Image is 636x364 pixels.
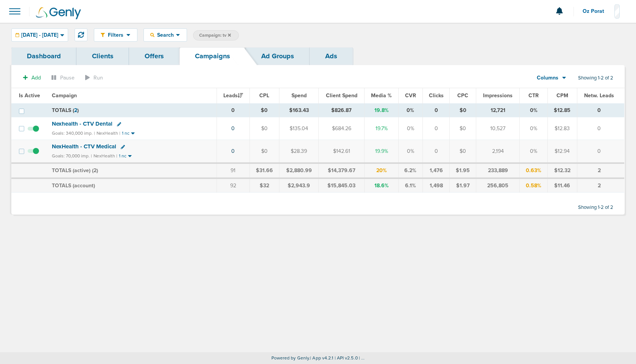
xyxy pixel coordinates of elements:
[398,163,422,178] td: 6.2%
[74,107,77,114] span: 2
[520,103,548,117] td: 0%
[583,9,609,14] span: Oz Porat
[249,103,279,117] td: $0
[246,47,310,65] a: Ad Groups
[279,103,319,117] td: $163.43
[450,178,476,193] td: $1.97
[94,167,97,174] span: 2
[231,125,235,132] a: 0
[476,163,519,178] td: 233,889
[520,163,548,178] td: 0.63%
[450,117,476,140] td: $0
[365,117,399,140] td: 19.7%
[398,117,422,140] td: 0%
[476,140,519,163] td: 2,194
[577,103,624,117] td: 0
[119,153,126,159] small: 1 nc
[548,117,577,140] td: $12.83
[279,117,319,140] td: $135.04
[11,47,76,65] a: Dashboard
[528,92,539,99] span: CTR
[279,140,319,163] td: $28.39
[47,178,217,193] td: TOTALS (account)
[335,355,358,361] span: | API v2.5.0
[476,103,519,117] td: 12,721
[578,204,613,211] span: Showing 1-2 of 2
[217,163,249,178] td: 91
[199,32,231,39] span: Campaign: tv
[105,32,126,38] span: Filters
[179,47,246,65] a: Campaigns
[577,140,624,163] td: 0
[476,178,519,193] td: 256,805
[326,92,357,99] span: Client Spend
[450,103,476,117] td: $0
[422,163,450,178] td: 1,476
[129,47,179,65] a: Offers
[359,355,365,361] span: | ...
[483,92,513,99] span: Impressions
[279,163,319,178] td: $2,880.99
[76,47,129,65] a: Clients
[365,140,399,163] td: 19.9%
[217,178,249,193] td: 92
[223,92,243,99] span: Leads
[21,33,58,38] span: [DATE] - [DATE]
[52,120,112,127] span: Nexhealth - CTV Dental
[319,140,365,163] td: $142.61
[520,140,548,163] td: 0%
[47,163,217,178] td: TOTALS (active) ( )
[398,140,422,163] td: 0%
[398,103,422,117] td: 0%
[548,163,577,178] td: $12.32
[405,92,416,99] span: CVR
[19,72,45,83] button: Add
[52,131,95,136] small: Goals: 340,000 imp. |
[398,178,422,193] td: 6.1%
[577,163,624,178] td: 2
[371,92,392,99] span: Media %
[249,117,279,140] td: $0
[578,75,613,81] span: Showing 1-2 of 2
[310,47,353,65] a: Ads
[94,153,117,159] small: NexHealth |
[249,178,279,193] td: $32
[279,178,319,193] td: $2,943.9
[231,148,235,154] a: 0
[36,7,81,19] img: Genly
[422,103,450,117] td: 0
[556,92,568,99] span: CPM
[249,140,279,163] td: $0
[217,103,249,117] td: 0
[259,92,269,99] span: CPL
[577,178,624,193] td: 2
[365,103,399,117] td: 19.8%
[365,163,399,178] td: 20%
[52,143,116,150] span: NexHealth - CTV Medical
[319,117,365,140] td: $684.26
[97,131,120,136] small: NexHealth |
[319,103,365,117] td: $826.87
[365,178,399,193] td: 18.6%
[450,140,476,163] td: $0
[122,131,129,136] small: 1 nc
[520,178,548,193] td: 0.58%
[319,178,365,193] td: $15,845.03
[457,92,468,99] span: CPC
[584,92,614,99] span: Netw. Leads
[47,103,217,117] td: TOTALS ( )
[319,163,365,178] td: $14,379.67
[31,75,41,81] span: Add
[422,178,450,193] td: 1,498
[310,355,333,361] span: | App v4.2.1
[450,163,476,178] td: $1.95
[429,92,444,99] span: Clicks
[520,117,548,140] td: 0%
[476,117,519,140] td: 10,527
[548,140,577,163] td: $12.94
[52,92,77,99] span: Campaign
[548,178,577,193] td: $11.46
[422,140,450,163] td: 0
[548,103,577,117] td: $12.85
[291,92,307,99] span: Spend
